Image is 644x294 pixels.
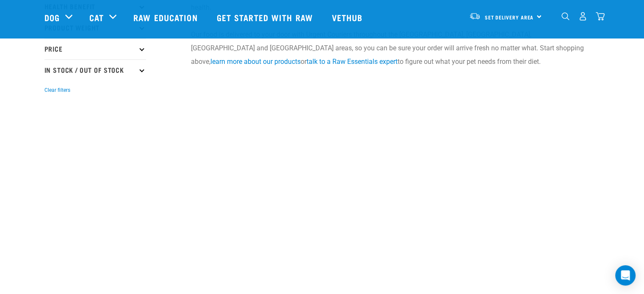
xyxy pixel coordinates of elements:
[44,11,60,24] a: Dog
[210,58,301,66] a: learn more about our products
[469,12,481,20] img: van-moving.png
[208,0,323,34] a: Get started with Raw
[596,12,605,21] img: home-icon@2x.png
[615,265,636,286] div: Open Intercom Messenger
[561,12,569,20] img: home-icon-1@2x.png
[191,28,595,69] p: Our food is delivered to your door with Urgent Couriers throughout the [GEOGRAPHIC_DATA], [GEOGRA...
[44,38,146,59] p: Price
[125,0,208,34] a: Raw Education
[44,59,146,80] p: In Stock / Out Of Stock
[307,58,398,66] a: talk to a Raw Essentials expert
[485,16,534,19] span: Set Delivery Area
[89,11,104,24] a: Cat
[578,12,587,21] img: user.png
[323,0,373,34] a: Vethub
[44,86,70,94] button: Clear filters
